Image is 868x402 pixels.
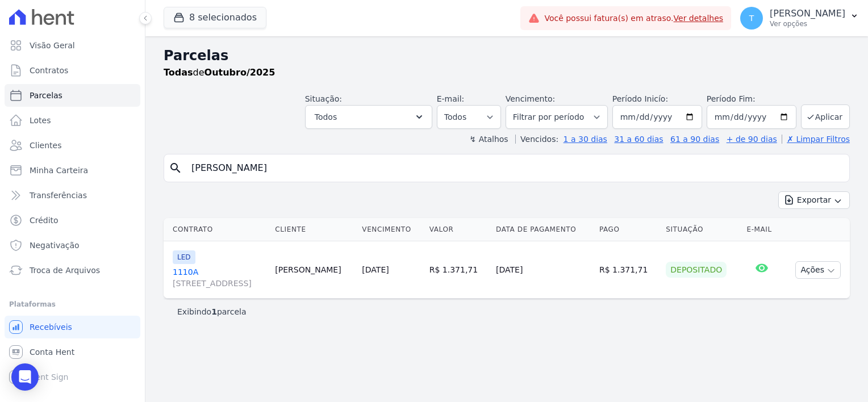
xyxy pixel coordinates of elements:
[801,104,850,129] button: Aplicar
[305,94,342,103] label: Situação:
[30,65,68,76] span: Contratos
[5,341,140,363] a: Conta Hent
[205,67,276,78] strong: Outubro/2025
[5,84,140,107] a: Parcelas
[770,8,845,19] p: [PERSON_NAME]
[666,262,727,278] div: Depositado
[5,59,140,82] a: Contratos
[742,218,782,241] th: E-mail
[5,159,140,182] a: Minha Carteira
[173,250,195,264] span: LED
[506,94,555,103] label: Vencimento:
[564,135,607,144] a: 1 a 30 dias
[30,240,80,251] span: Negativação
[469,135,508,144] label: ↯ Atalhos
[315,110,337,124] span: Todos
[727,135,777,144] a: + de 90 dias
[515,135,558,144] label: Vencidos:
[164,66,275,79] p: de
[425,218,491,241] th: Valor
[5,234,140,257] a: Negativação
[731,2,868,34] button: T [PERSON_NAME] Ver opções
[164,7,266,28] button: 8 selecionados
[164,218,270,241] th: Contrato
[595,218,661,241] th: Pago
[362,265,389,274] a: [DATE]
[305,105,432,129] button: Todos
[782,135,850,144] a: ✗ Limpar Filtros
[30,265,100,276] span: Troca de Arquivos
[795,261,841,279] button: Ações
[670,135,719,144] a: 61 a 90 dias
[5,184,140,207] a: Transferências
[778,191,850,209] button: Exportar
[674,14,724,23] a: Ver detalhes
[425,241,491,299] td: R$ 1.371,71
[173,278,266,289] span: [STREET_ADDRESS]
[5,259,140,282] a: Troca de Arquivos
[270,241,357,299] td: [PERSON_NAME]
[5,134,140,157] a: Clientes
[164,67,193,78] strong: Todas
[5,316,140,338] a: Recebíveis
[707,93,796,105] label: Período Fim:
[544,12,723,24] span: Você possui fatura(s) em atraso.
[185,157,845,179] input: Buscar por nome do lote ou do cliente
[30,346,74,358] span: Conta Hent
[357,218,424,241] th: Vencimento
[11,363,39,391] div: Open Intercom Messenger
[30,90,62,101] span: Parcelas
[749,14,754,22] span: T
[30,40,75,51] span: Visão Geral
[5,34,140,57] a: Visão Geral
[595,241,661,299] td: R$ 1.371,71
[661,218,742,241] th: Situação
[612,94,668,103] label: Período Inicío:
[169,161,182,175] i: search
[770,19,845,28] p: Ver opções
[30,190,87,201] span: Transferências
[177,306,247,317] p: Exibindo parcela
[491,241,595,299] td: [DATE]
[270,218,357,241] th: Cliente
[211,307,217,316] b: 1
[30,215,59,226] span: Crédito
[173,266,266,289] a: 1110A[STREET_ADDRESS]
[30,140,61,151] span: Clientes
[491,218,595,241] th: Data de Pagamento
[30,165,88,176] span: Minha Carteira
[5,109,140,132] a: Lotes
[30,115,51,126] span: Lotes
[9,298,136,311] div: Plataformas
[614,135,663,144] a: 31 a 60 dias
[5,209,140,232] a: Crédito
[164,45,850,66] h2: Parcelas
[437,94,465,103] label: E-mail:
[30,321,72,333] span: Recebíveis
